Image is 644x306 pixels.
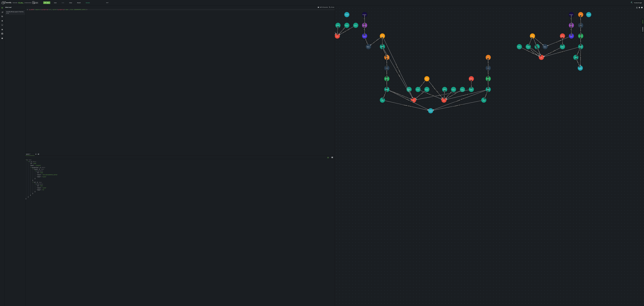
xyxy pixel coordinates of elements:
tspan: (4104) [580,36,582,37]
tspan: card [580,25,582,26]
tspan: (4120) [386,58,388,59]
tspan: p-inter... [561,46,564,47]
tspan: (4319) [364,15,366,16]
button: Donate [85,1,91,4]
tspan: port [487,57,489,58]
span: " [37,189,37,191]
span: label [31,165,34,166]
tspan: p-inter... [354,25,357,26]
text: LocatedIn (4138) [386,69,388,78]
tspan: (4176) [381,47,383,48]
tspan: complex [587,14,591,15]
tspan: p-inter... [461,89,464,90]
span: " [40,189,41,191]
div: Powered By [13,1,23,4]
tspan: (4216) [561,47,564,48]
span: 3 item s [32,161,36,162]
tspan: (4331) [570,26,572,27]
span: : [39,172,40,173]
span: msabastizagal [634,2,642,4]
span: [ [27,159,27,161]
span: " [37,174,37,176]
span: [ [39,168,40,170]
tspan: (4108) [386,68,388,69]
div: test1 [106,2,109,3]
span: id [31,163,32,164]
span: 0 [36,170,37,172]
text: LocatedIn (4136) [487,79,489,89]
div: 4351 [40,185,43,187]
tspan: (4076) [483,100,485,101]
tspan: pnf [413,100,414,101]
span: " Site [GEOGRAPHIC_DATA] " [42,174,58,176]
text: LocatedIn (4139) [487,69,489,78]
tspan: (4144) [430,111,432,112]
tspan: (4244) [426,79,428,80]
span: SCHEMA [642,27,644,32]
tspan: rack [381,100,383,101]
tspan: (4100) [487,79,489,80]
text: BelongsTo (4345) [364,26,365,36]
span: { [38,170,38,172]
tspan: (4152) [346,15,348,16]
span: id [34,181,35,183]
span: properties [32,167,38,168]
div: 4350 [40,172,43,173]
tspan: pnf [541,57,542,58]
tspan: (4200) [452,90,455,91]
button: Revert [76,1,82,4]
span: GRAPH [642,20,644,24]
tspan: p-inter... [526,46,530,47]
span: 3 item s [39,170,43,172]
span: id [37,185,39,187]
span: : [42,187,42,189]
tspan: service... [570,25,573,26]
tspan: chassis [385,89,388,90]
tspan: port [386,57,388,58]
div: and Sponsored by [24,1,38,4]
span: What's new? [5,7,12,8]
tspan: chassis [579,46,582,47]
span: 0 [29,161,30,162]
tspan: (4116) [580,26,582,27]
span: value [37,187,41,189]
span: : [39,185,40,187]
tspan: (4204) [461,90,464,91]
text: LocatedIn (4141) [386,58,388,67]
tspan: logical... [543,46,547,47]
tspan: pnf [443,100,445,101]
span: " id " [42,189,44,191]
span: } [28,196,28,198]
span: { [31,161,32,162]
tspan: card [386,67,388,69]
tspan: card [487,67,489,69]
span: : [30,161,31,162]
span: ] [25,198,26,199]
tspan: (4124) [487,58,489,59]
span: " [34,165,34,166]
tspan: card-sl... [487,78,490,79]
span: } [35,178,35,179]
tspan: p-inter... [470,89,473,90]
tspan: (4349) [588,15,590,16]
text: BindsTo (4296) [382,37,383,46]
text: LocatedIn (4143) [580,15,582,25]
button: Add To Favourites [317,5,328,9]
tspan: (4339) [570,36,572,37]
span: " [30,163,31,164]
tspan: (4248) [531,36,534,37]
tspan: (4148) [579,68,581,69]
tspan: p-inter... [381,46,384,47]
span: : [39,168,39,170]
span: " [34,181,34,183]
tspan: custome... [569,14,574,15]
div: 1 [25,9,29,10]
text: LocatedIn (4142) [487,58,489,67]
span: " [34,168,34,170]
span: 1 item [28,159,31,161]
tspan: card-sl... [579,35,582,37]
span: : [36,182,37,183]
tspan: l-inter... [531,35,534,37]
text: LocatedIn (4135) [386,79,388,89]
span: 3 item s [39,183,43,185]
